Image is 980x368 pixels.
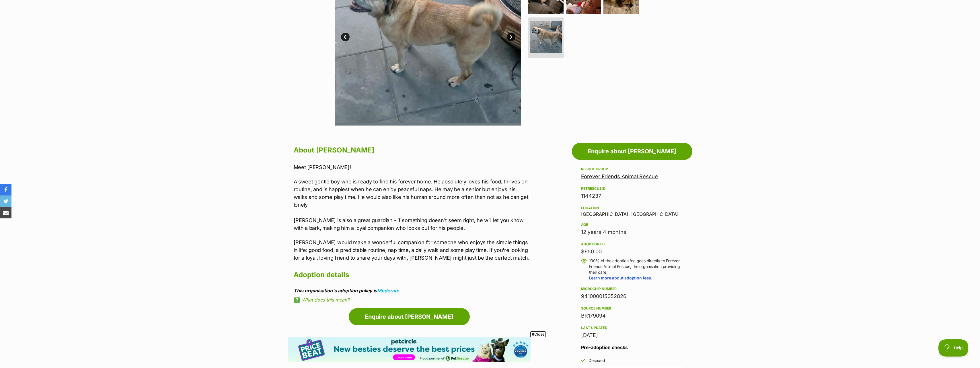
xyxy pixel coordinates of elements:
[507,33,515,41] a: Next
[581,306,683,311] div: Source number
[294,238,531,262] p: [PERSON_NAME] would make a wonderful companion for someone who enjoys the simple things in life: ...
[530,21,562,53] img: Photo of Vinnie
[581,205,683,217] div: [GEOGRAPHIC_DATA], [GEOGRAPHIC_DATA]
[581,248,683,256] div: $650.00
[589,258,683,281] p: 100% of the adoption fee goes directly to Forever Friends Animal Rescue, the organisation providi...
[351,339,629,365] iframe: Advertisement
[581,192,683,200] div: 1144237
[294,288,531,293] div: This organisation's adoption policy is
[294,178,531,232] p: A sweet gentle boy who is ready to find his forever home. He absolutely loves his food, thrives o...
[581,242,683,246] div: Adoption fee
[581,206,683,210] div: Location
[294,297,531,302] a: What does this mean?
[294,269,531,281] h2: Adoption details
[581,167,683,171] div: Rescue group
[530,331,546,337] span: Close
[341,33,350,41] a: Prev
[294,144,531,156] h2: About [PERSON_NAME]
[288,337,531,362] img: Pet Circle promo banner
[581,287,683,291] div: Microchip number
[377,288,399,293] a: Moderate
[581,173,658,179] a: Forever Friends Animal Rescue
[581,331,683,339] div: [DATE]
[572,143,692,160] a: Enquire about [PERSON_NAME]
[581,186,683,191] div: PetRescue ID
[589,275,651,280] a: Learn more about adoption fees
[349,308,470,325] a: Enquire about [PERSON_NAME]
[294,163,531,171] p: Meet [PERSON_NAME]!
[581,312,683,320] div: BR179094
[581,228,683,236] div: 12 years 4 months
[581,344,683,351] h3: Pre-adoption checks
[581,222,683,227] div: Age
[581,292,683,300] div: 941000015052826
[581,326,683,330] div: Last updated
[938,339,969,357] iframe: Help Scout Beacon - Open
